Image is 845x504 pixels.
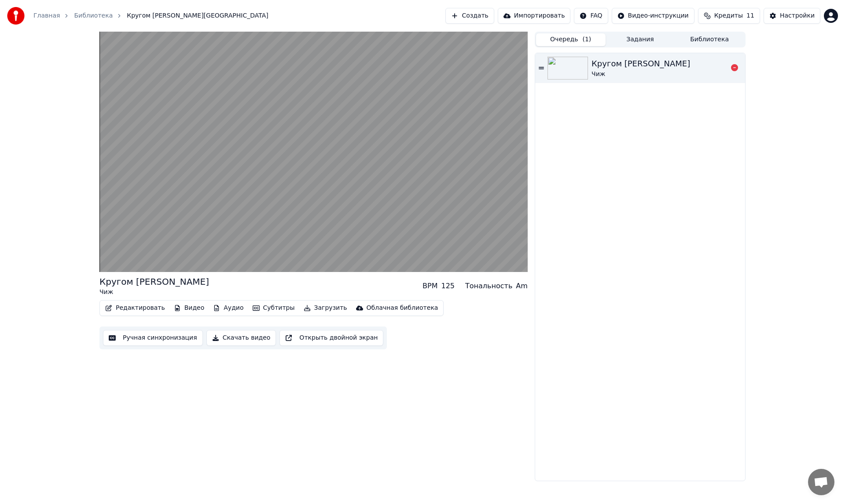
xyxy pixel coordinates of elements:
span: ( 1 ) [582,35,591,44]
img: youka [7,7,25,25]
div: Чиж [591,70,690,79]
button: Редактировать [102,302,169,314]
button: Настройки [764,8,820,24]
button: Кредиты11 [698,8,760,24]
div: 125 [441,281,455,291]
button: Загрузить [300,302,351,314]
div: Облачная библиотека [367,304,438,312]
div: Настройки [780,11,815,20]
a: Главная [33,11,60,20]
button: Открыть двойной экран [279,330,383,346]
button: FAQ [574,8,608,24]
button: Импортировать [498,8,571,24]
button: Видео [170,302,208,314]
button: Субтитры [249,302,298,314]
button: Ручная синхронизация [103,330,203,346]
div: Кругом [PERSON_NAME] [99,276,209,288]
span: Кругом [PERSON_NAME][GEOGRAPHIC_DATA] [127,11,268,20]
nav: breadcrumb [33,11,268,20]
button: Скачать видео [206,330,276,346]
button: Видео-инструкции [612,8,694,24]
button: Создать [445,8,494,24]
div: Открытый чат [808,469,834,495]
div: BPM [422,281,437,291]
button: Аудио [209,302,247,314]
div: Чиж [99,288,209,297]
div: Тональность [465,281,512,291]
button: Задания [606,33,675,46]
div: Am [516,281,528,291]
a: Библиотека [74,11,113,20]
button: Очередь [536,33,606,46]
div: Кругом [PERSON_NAME] [591,58,690,70]
span: Кредиты [714,11,743,20]
button: Библиотека [675,33,744,46]
span: 11 [746,11,754,20]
